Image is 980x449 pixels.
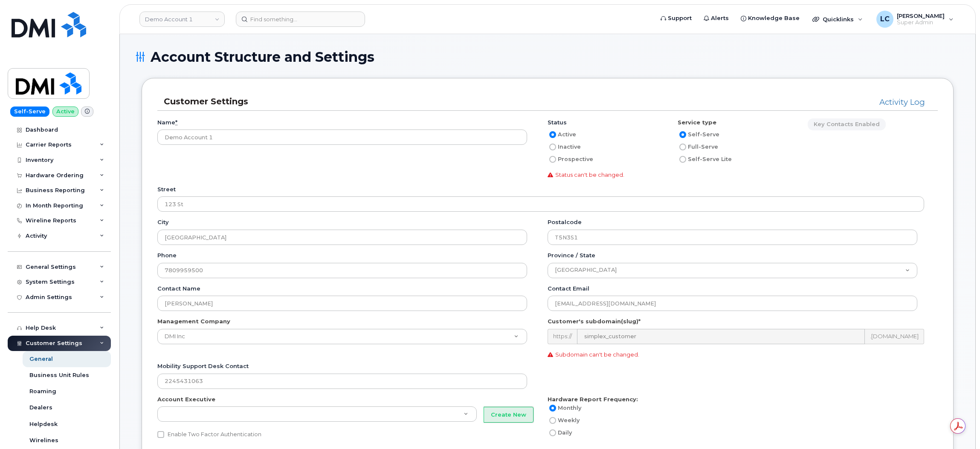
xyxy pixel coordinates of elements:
[157,429,261,440] label: Enable Two Factor Authentication
[548,118,567,127] label: Status
[549,429,556,436] input: Daily
[157,395,215,403] label: Account Executive
[157,317,230,325] label: Management Company
[549,144,556,150] input: Inactive
[548,317,641,325] label: Customer's subdomain(slug)*
[678,118,716,127] label: Service type
[175,119,177,126] abbr: required
[484,407,533,423] button: Create New
[548,351,931,359] p: Subdomain can't be changed.
[157,251,177,259] label: Phone
[157,185,176,193] label: Street
[548,285,589,293] label: Contact email
[879,97,925,107] a: Activity Log
[157,118,177,127] label: Name
[135,49,960,64] h1: Account Structure and Settings
[548,428,572,438] label: Daily
[548,329,577,344] div: https://
[678,130,719,140] label: Self-Serve
[679,156,686,163] input: Self-Serve Lite
[549,156,556,163] input: Prospective
[678,142,718,152] label: Full-Serve
[157,431,164,438] input: Enable Two Factor Authentication
[548,142,581,152] label: Inactive
[549,405,556,412] input: Monthly
[679,131,686,138] input: Self-Serve
[548,218,582,226] label: Postalcode
[157,362,249,370] label: Mobility Support Desk Contact
[865,329,924,344] div: .[DOMAIN_NAME]
[548,251,595,259] label: Province / State
[159,332,185,340] span: DMI Inc
[548,154,593,164] label: Prospective
[157,329,527,344] a: DMI Inc
[548,415,580,426] label: Weekly
[549,417,556,424] input: Weekly
[548,396,638,403] strong: Hardware Report Frequency:
[157,218,169,226] label: City
[164,96,603,107] h3: Customer Settings
[808,118,886,130] a: Key Contacts enabled
[549,131,556,138] input: Active
[548,130,576,140] label: Active
[157,285,200,293] label: Contact name
[679,144,686,150] input: Full-Serve
[548,403,581,413] label: Monthly
[548,171,664,179] div: Status can't be changed.
[678,154,732,164] label: Self-Serve Lite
